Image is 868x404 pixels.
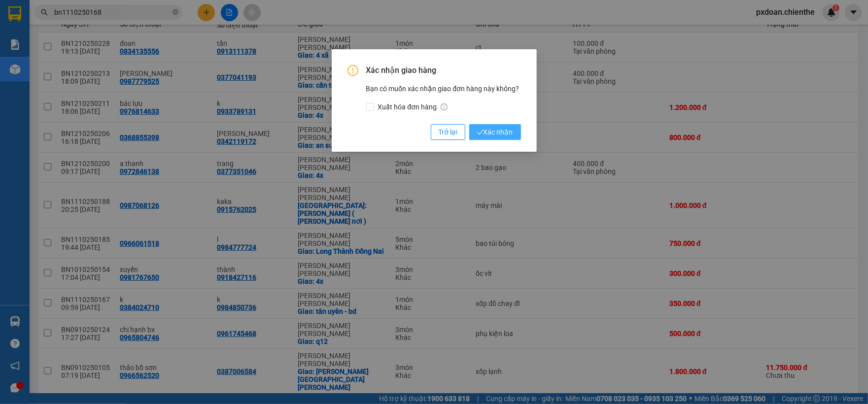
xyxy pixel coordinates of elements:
span: exclamation-circle [347,65,358,76]
div: Bạn có muốn xác nhận giao đơn hàng này không? [366,83,521,112]
span: Trở lại [439,127,457,137]
span: Xác nhận giao hàng [366,65,521,76]
button: Trở lại [431,124,465,140]
span: Xuất hóa đơn hàng [374,101,452,112]
button: checkXác nhận [469,124,521,140]
span: check [477,129,484,135]
span: Xác nhận [477,127,513,137]
span: info-circle [441,103,448,110]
